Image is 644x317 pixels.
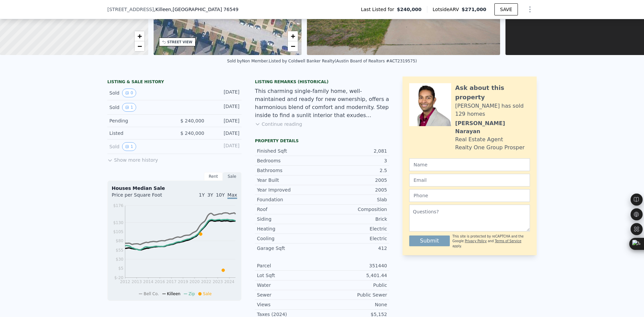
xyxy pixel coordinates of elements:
[322,216,387,222] div: Brick
[109,142,169,151] div: Sold
[322,157,387,164] div: 3
[255,138,389,144] div: Property details
[257,301,322,308] div: Views
[113,229,123,234] tspan: $105
[465,239,487,243] a: Privacy Policy
[109,89,169,97] div: Sold
[171,7,238,12] span: , [GEOGRAPHIC_DATA] 76549
[122,142,136,151] button: View historical data
[122,89,136,97] button: View historical data
[409,158,530,171] input: Name
[495,239,521,243] a: Terms of Service
[109,103,169,112] div: Sold
[322,196,387,203] div: Slab
[107,154,158,163] button: Show more history
[257,225,322,232] div: Heating
[257,216,322,222] div: Siding
[257,235,322,242] div: Cooling
[116,239,123,243] tspan: $80
[255,87,389,119] div: This charming single-family home, well-maintained and ready for new ownership, offers a harmoniou...
[210,89,239,97] div: [DATE]
[257,206,322,213] div: Roof
[155,279,165,284] tspan: 2016
[223,172,241,181] div: Sale
[291,32,295,40] span: +
[189,292,195,296] span: Zip
[322,235,387,242] div: Electric
[199,192,205,198] span: 1Y
[154,6,238,13] span: , Killeen
[178,279,188,284] tspan: 2019
[109,117,169,124] div: Pending
[203,292,212,296] span: Sale
[257,187,322,193] div: Year Improved
[207,192,213,198] span: 3Y
[452,234,530,249] div: This site is protected by reCAPTCHA and the Google and apply.
[144,292,159,296] span: Bell Co.
[257,148,322,154] div: Finished Sqft
[116,248,123,253] tspan: $55
[210,130,239,137] div: [DATE]
[462,7,486,12] span: $271,000
[210,117,239,124] div: [DATE]
[455,83,530,102] div: Ask about this property
[227,192,237,199] span: Max
[210,103,239,112] div: [DATE]
[107,6,154,13] span: [STREET_ADDRESS]
[135,41,145,51] a: Zoom out
[409,174,530,187] input: Email
[135,31,145,41] a: Zoom in
[204,172,223,181] div: Rent
[180,130,204,136] span: $ 240,000
[143,279,154,284] tspan: 2014
[137,32,142,40] span: +
[322,177,387,183] div: 2005
[257,157,322,164] div: Bedrooms
[112,185,237,192] div: Houses Median Sale
[257,196,322,203] div: Foundation
[322,301,387,308] div: None
[433,6,462,13] span: Lotside ARV
[322,292,387,298] div: Public Sewer
[190,279,200,284] tspan: 2020
[257,272,322,279] div: Lot Sqft
[114,275,123,280] tspan: $-20
[224,279,234,284] tspan: 2024
[166,279,177,284] tspan: 2017
[213,279,223,284] tspan: 2023
[257,292,322,298] div: Sewer
[137,42,142,50] span: −
[322,225,387,232] div: Electric
[255,79,389,85] div: Listing Remarks (Historical)
[118,266,123,271] tspan: $5
[455,136,503,144] div: Real Estate Agent
[120,279,130,284] tspan: 2012
[180,118,204,123] span: $ 240,000
[322,148,387,154] div: 2,081
[361,6,397,13] span: Last Listed for
[322,206,387,213] div: Composition
[455,119,530,136] div: [PERSON_NAME] Narayan
[288,31,298,41] a: Zoom in
[257,167,322,174] div: Bathrooms
[322,282,387,288] div: Public
[322,187,387,193] div: 2005
[455,102,530,118] div: [PERSON_NAME] has sold 129 homes
[269,59,417,63] div: Listed by Coldwell Banker Realty (Austin Board of Realtors #ACT2319575)
[257,177,322,183] div: Year Built
[122,103,136,112] button: View historical data
[113,203,123,208] tspan: $176
[255,121,302,127] button: Continue reading
[109,130,169,137] div: Listed
[116,257,123,262] tspan: $30
[216,192,225,198] span: 10Y
[523,3,537,16] button: Show Options
[409,235,450,246] button: Submit
[494,3,518,15] button: SAVE
[113,220,123,225] tspan: $130
[322,167,387,174] div: 2.5
[107,79,241,86] div: LISTING & SALE HISTORY
[455,144,525,152] div: Realty One Group Prosper
[112,192,174,202] div: Price per Square Foot
[227,59,269,63] div: Sold by Non Member .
